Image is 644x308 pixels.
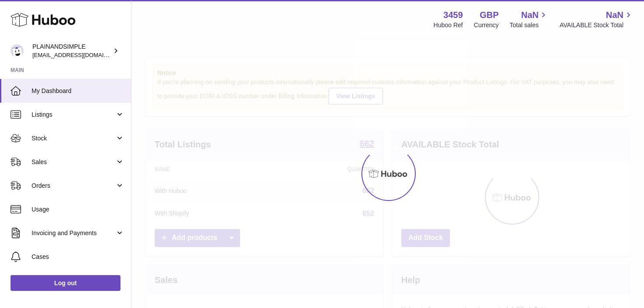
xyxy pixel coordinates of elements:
[559,21,633,29] span: AVAILABLE Stock Total
[559,9,633,29] a: NaN AVAILABLE Stock Total
[443,9,463,21] strong: 3459
[606,9,623,21] span: NaN
[474,21,499,29] div: Currency
[510,21,548,29] span: Total sales
[32,87,124,95] span: My Dashboard
[32,229,115,237] span: Invoicing and Payments
[32,253,124,261] span: Cases
[32,51,129,58] span: [EMAIL_ADDRESS][DOMAIN_NAME]
[32,205,124,214] span: Usage
[11,44,24,57] img: duco@plainandsimple.com
[510,9,548,29] a: NaN Total sales
[480,9,499,21] strong: GBP
[11,275,120,291] a: Log out
[32,111,115,119] span: Listings
[32,134,115,143] span: Stock
[32,43,111,59] div: PLAINANDSIMPLE
[32,182,115,190] span: Orders
[434,21,463,29] div: Huboo Ref
[32,158,115,166] span: Sales
[521,9,538,21] span: NaN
